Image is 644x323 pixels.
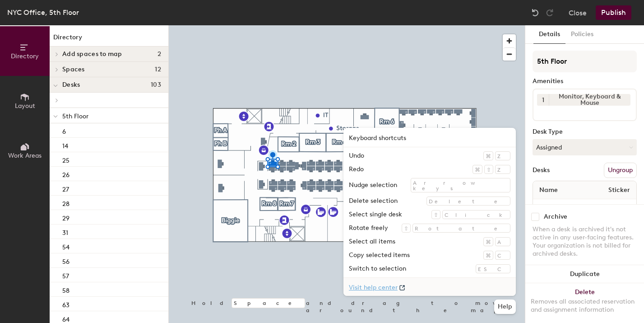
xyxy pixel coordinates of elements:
span: 103 [151,81,161,89]
span: 5th Floor [62,112,88,120]
div: Delete [426,197,510,206]
div: ⇧ [431,210,440,219]
div: Z [495,165,510,174]
p: 25 [62,154,69,164]
button: Policies [565,25,599,44]
button: Ungroup [604,163,637,178]
span: Add spaces to map [62,51,122,58]
img: Undo [531,8,540,17]
div: C [495,251,510,260]
span: Layout [15,102,35,110]
img: Redo [545,8,554,17]
div: ⌘ [473,165,482,174]
a: Visit help center [343,278,516,296]
p: 58 [62,284,69,295]
div: Select all items [349,237,395,247]
button: Help [494,300,516,314]
div: Arrow keys [411,178,510,192]
span: 12 [155,66,161,73]
div: Undo [349,151,364,161]
p: 29 [62,212,69,222]
p: 14 [62,140,68,150]
div: A [495,237,510,246]
input: Unnamed desk [535,202,588,215]
div: Delete selection [349,196,398,206]
span: Name [535,182,562,198]
p: 57 [62,270,69,280]
div: ⌘ [483,151,493,160]
p: 27 [62,183,69,193]
div: Rotate freely [349,223,388,233]
span: Work Areas [8,152,42,159]
p: 26 [62,169,69,179]
div: ⇧ [402,224,411,233]
div: ⌘ [483,237,493,246]
div: ⌘ [483,251,493,260]
button: Duplicate [525,265,644,283]
div: Switch to selection [349,264,406,274]
div: Desk Type [533,128,637,136]
div: Archive [544,213,567,220]
button: Details [533,25,565,44]
div: Monitor, Keyboard & Mouse [549,94,630,106]
span: 211622 [588,203,635,213]
button: Assigned [533,139,637,155]
p: 6 [62,125,66,136]
button: Publish [596,5,631,20]
span: Sticker [604,182,635,198]
p: 28 [62,197,69,208]
div: Copy selected items [349,250,410,260]
div: Rotate [412,224,510,233]
span: 2 [158,51,161,58]
span: 1 [542,95,544,105]
div: ESC [476,264,510,273]
p: 54 [62,241,69,251]
div: Nudge selection [349,180,397,190]
div: Amenities [533,78,637,85]
p: 31 [62,226,68,237]
button: 1 [537,94,549,106]
span: Directory [11,52,39,60]
span: Spaces [62,66,85,73]
div: Redo [349,164,364,174]
div: Removes all associated reservation and assignment information [531,298,639,314]
div: Z [495,151,510,160]
div: Click [442,210,510,219]
div: Select single desk [349,210,402,220]
p: 56 [62,255,69,266]
h1: Directory [50,33,168,47]
div: NYC Office, 5th Floor [7,7,79,18]
div: ⇧ [484,165,493,174]
button: DeleteRemoves all associated reservation and assignment information [525,283,644,323]
span: Desks [62,81,80,89]
p: 63 [62,299,69,309]
h2: Keyboard shortcuts [349,133,406,143]
div: When a desk is archived it's not active in any user-facing features. Your organization is not bil... [533,225,637,258]
div: Desks [533,167,550,174]
button: Close [569,5,587,20]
